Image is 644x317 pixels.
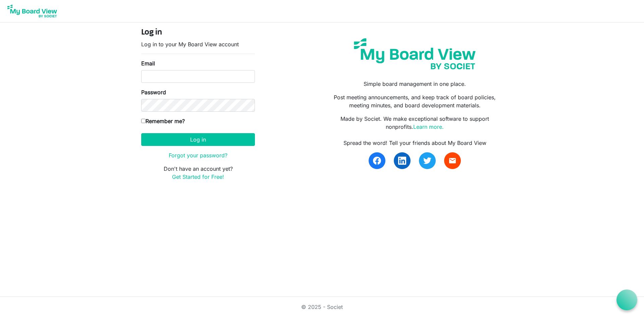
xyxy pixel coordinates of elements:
label: Remember me? [141,117,185,125]
a: email [444,152,461,169]
p: Post meeting announcements, and keep track of board policies, meeting minutes, and board developm... [327,93,503,109]
label: Password [141,88,166,96]
p: Made by Societ. We make exceptional software to support nonprofits. [327,115,503,131]
img: my-board-view-societ.svg [349,33,481,74]
button: Log in [141,133,255,146]
h4: Log in [141,28,255,38]
input: Remember me? [141,119,146,123]
span: email [448,157,457,165]
a: Forgot your password? [169,152,227,159]
a: © 2025 - Societ [301,304,343,310]
p: Simple board management in one place. [327,80,503,88]
label: Email [141,59,155,67]
p: Log in to your My Board View account [141,40,255,48]
img: My Board View Logo [5,3,59,19]
a: Learn more. [413,123,444,130]
img: facebook.svg [373,157,381,165]
img: twitter.svg [423,157,431,165]
a: Get Started for Free! [172,173,224,180]
div: Spread the word! Tell your friends about My Board View [327,139,503,147]
img: linkedin.svg [398,157,406,165]
p: Don't have an account yet? [141,165,255,181]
